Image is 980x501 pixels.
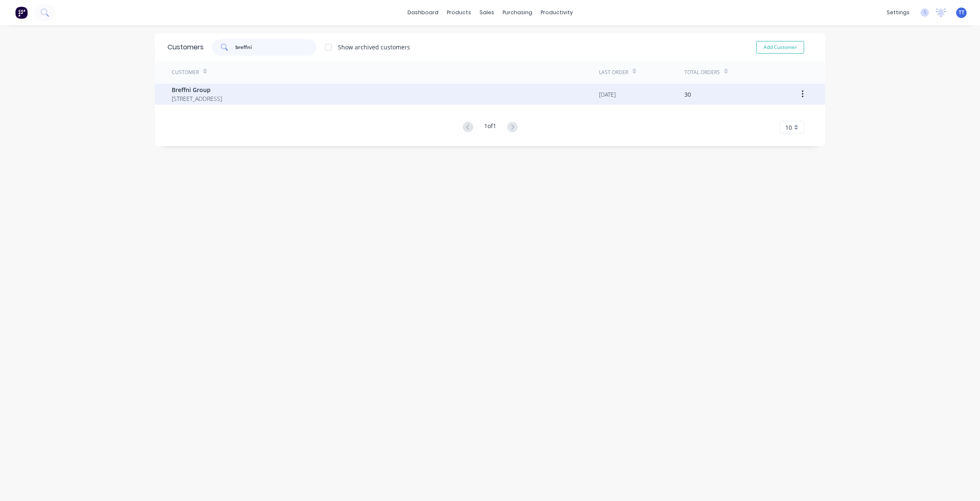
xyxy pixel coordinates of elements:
div: products [443,6,475,19]
span: 10 [785,123,792,132]
div: settings [882,6,914,19]
div: 1 of 1 [484,121,496,134]
span: [STREET_ADDRESS] [172,94,222,103]
div: [DATE] [599,90,616,99]
div: Show archived customers [338,43,410,51]
div: 30 [684,90,691,99]
div: Customers [168,42,204,52]
div: Customer [172,69,199,76]
img: Factory [15,6,28,19]
div: purchasing [498,6,536,19]
button: Add Customer [756,41,804,54]
a: dashboard [403,6,443,19]
span: TT [959,9,965,16]
div: Last Order [599,69,628,76]
span: Breffni Group [172,85,222,94]
div: sales [475,6,498,19]
input: Search customers... [235,39,317,56]
div: Total Orders [684,69,720,76]
div: productivity [536,6,577,19]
